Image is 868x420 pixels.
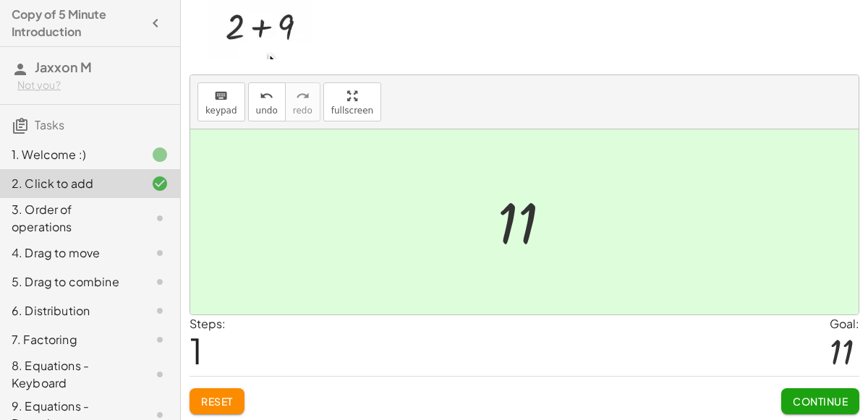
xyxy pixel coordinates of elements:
[323,82,381,121] button: fullscreen
[190,328,203,372] span: 1
[12,244,128,262] div: 4. Drag to move
[12,273,128,291] div: 5. Drag to combine
[12,201,128,236] div: 3. Order of operations
[793,395,848,408] span: Continue
[35,117,64,132] span: Tasks
[190,316,226,331] label: Steps:
[35,59,92,75] span: Jaxxon M
[260,87,273,105] i: undo
[12,331,128,348] div: 7. Factoring
[12,6,142,40] h4: Copy of 5 Minute Introduction
[197,82,245,121] button: keyboardkeypad
[151,331,169,348] i: Task not started.
[151,244,169,262] i: Task not started.
[151,210,169,227] i: Task not started.
[214,87,228,105] i: keyboard
[293,106,312,116] span: redo
[296,87,310,105] i: redo
[17,78,169,93] div: Not you?
[781,388,859,414] button: Continue
[151,175,169,192] i: Task finished and correct.
[12,146,128,163] div: 1. Welcome :)
[285,82,320,121] button: redoredo
[205,106,237,116] span: keypad
[331,106,373,116] span: fullscreen
[190,388,244,414] button: Reset
[151,302,169,320] i: Task not started.
[201,395,233,408] span: Reset
[12,357,128,392] div: 8. Equations - Keyboard
[248,82,286,121] button: undoundo
[12,302,128,320] div: 6. Distribution
[151,146,169,163] i: Task finished.
[830,315,859,333] div: Goal:
[256,106,278,116] span: undo
[151,273,169,291] i: Task not started.
[12,175,128,192] div: 2. Click to add
[151,366,169,383] i: Task not started.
